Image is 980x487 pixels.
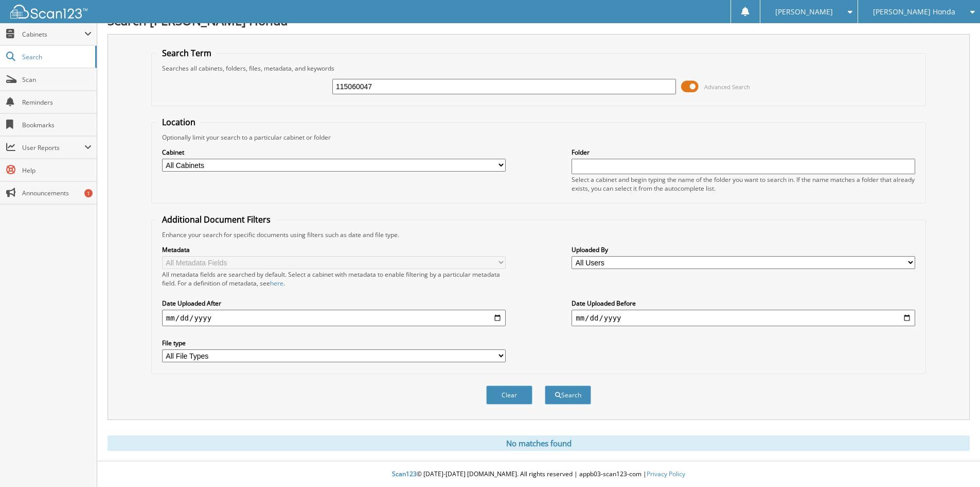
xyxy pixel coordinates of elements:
[22,143,84,152] span: User Reports
[157,230,920,239] div: Enhance your search for specific documents using filters such as date and file type.
[704,83,750,91] span: Advanced Search
[392,469,417,478] span: Scan123
[22,75,92,84] span: Scan
[647,469,685,478] a: Privacy Policy
[157,47,217,59] legend: Search Term
[572,148,915,157] label: Folder
[572,245,915,254] label: Uploaded By
[157,64,920,73] div: Searches all cabinets, folders, files, metadata, and keywords
[873,9,955,15] span: [PERSON_NAME] Honda
[572,299,915,308] label: Date Uploaded Before
[22,166,92,175] span: Help
[162,148,506,157] label: Cabinet
[157,214,276,225] legend: Additional Document Filters
[22,53,90,61] span: Search
[157,133,920,142] div: Optionally limit your search to a particular cabinet or folder
[22,98,92,107] span: Reminders
[10,5,87,19] img: scan123-logo-white.svg
[270,279,283,288] a: here
[162,310,506,326] input: start
[97,462,980,487] div: © [DATE]-[DATE] [DOMAIN_NAME]. All rights reserved | appb03-scan123-com |
[162,270,506,288] div: All metadata fields are searched by default. Select a cabinet with metadata to enable filtering b...
[108,435,970,451] div: No matches found
[486,385,532,405] button: Clear
[162,245,506,254] label: Metadata
[572,310,915,326] input: end
[775,9,833,15] span: [PERSON_NAME]
[22,30,84,39] span: Cabinets
[84,189,93,197] div: 1
[22,121,92,129] span: Bookmarks
[22,189,92,197] span: Announcements
[157,116,201,128] legend: Location
[162,339,506,347] label: File type
[545,385,591,405] button: Search
[162,299,506,308] label: Date Uploaded After
[572,175,915,193] div: Select a cabinet and begin typing the name of the folder you want to search in. If the name match...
